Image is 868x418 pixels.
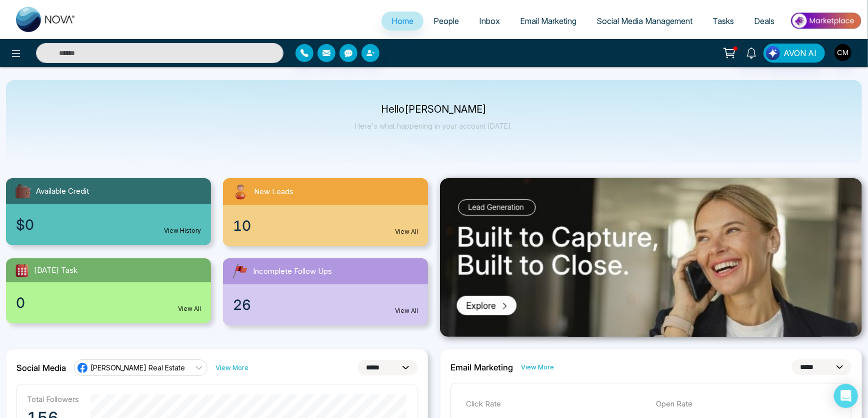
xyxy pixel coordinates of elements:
[34,265,77,276] span: [DATE] Task
[381,12,423,31] a: Home
[586,12,702,31] a: Social Media Management
[510,12,586,31] a: Email Marketing
[466,398,646,410] p: Click Rate
[596,16,692,26] span: Social Media Management
[656,398,836,410] p: Open Rate
[469,12,510,31] a: Inbox
[520,16,576,26] span: Email Marketing
[712,16,734,26] span: Tasks
[834,44,851,61] img: User Avatar
[766,46,780,60] img: Lead Flow
[36,186,89,197] span: Available Credit
[521,362,554,372] a: View More
[789,10,862,32] img: Market-place.gif
[355,122,513,130] p: Here's what happening in your account [DATE].
[395,227,418,236] a: View All
[355,105,513,114] p: Hello [PERSON_NAME]
[395,306,418,315] a: View All
[391,16,413,26] span: Home
[433,16,459,26] span: People
[254,186,293,198] span: New Leads
[744,12,784,31] a: Deals
[450,362,513,372] h2: Email Marketing
[834,384,858,408] div: Open Intercom Messenger
[16,363,66,373] h2: Social Media
[479,16,500,26] span: Inbox
[231,182,250,201] img: newLeads.svg
[215,363,248,372] a: View More
[14,182,32,200] img: availableCredit.svg
[783,47,816,59] span: AVON AI
[16,292,25,313] span: 0
[440,178,862,337] img: .
[217,258,434,325] a: Incomplete Follow Ups26View All
[164,226,201,235] a: View History
[702,12,744,31] a: Tasks
[16,7,76,32] img: Nova CRM Logo
[16,214,34,235] span: $0
[217,178,434,246] a: New Leads10View All
[178,304,201,313] a: View All
[423,12,469,31] a: People
[253,266,332,277] span: Incomplete Follow Ups
[90,363,185,372] span: [PERSON_NAME] Real Estate
[763,44,825,63] button: AVON AI
[27,394,79,404] p: Total Followers
[233,294,251,315] span: 26
[233,215,251,236] span: 10
[754,16,774,26] span: Deals
[231,262,249,280] img: followUps.svg
[14,262,30,278] img: todayTask.svg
